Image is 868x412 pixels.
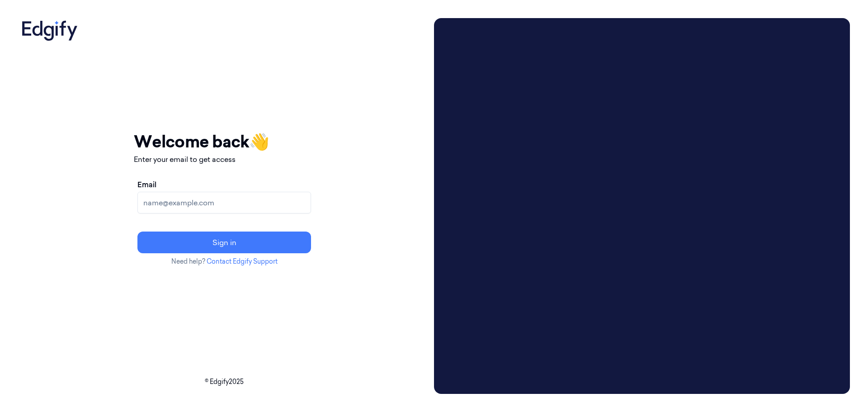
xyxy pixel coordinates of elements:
input: name@example.com [137,192,311,213]
a: Contact Edgify Support [207,257,278,265]
p: Enter your email to get access [134,154,315,165]
p: Need help? [134,257,315,266]
button: Sign in [137,232,311,253]
label: Email [137,179,156,190]
p: © Edgify 2025 [18,377,430,387]
h1: Welcome back 👋 [134,129,315,154]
